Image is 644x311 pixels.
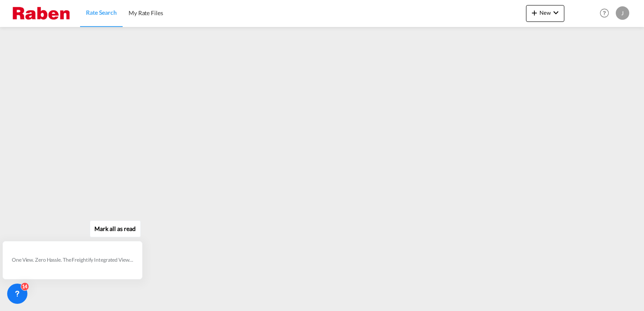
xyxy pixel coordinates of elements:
span: Rate Search [86,9,117,16]
div: J [616,6,629,20]
span: Help [597,6,612,20]
span: My Rate Files [129,9,163,16]
span: New [529,9,561,16]
div: Help [597,6,616,21]
md-icon: icon-plus 400-fg [529,8,539,18]
img: 56a1822070ee11ef8af4bf29ef0a0da2.png [13,4,70,23]
button: icon-plus 400-fgNewicon-chevron-down [526,5,564,22]
md-icon: icon-chevron-down [551,8,561,18]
